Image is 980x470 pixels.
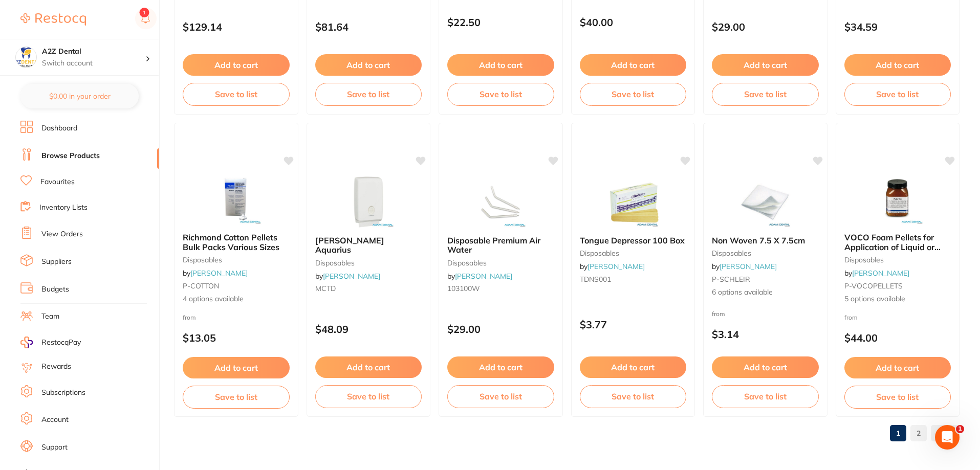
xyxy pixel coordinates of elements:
[447,236,554,255] b: Disposable Premium Air Water
[580,235,685,245] span: Tongue Depressor 100 Box
[712,275,750,284] span: P-SCHLEIR
[41,311,59,322] a: Team
[183,332,290,344] p: $13.05
[844,357,951,378] button: Add to cart
[42,47,145,57] h4: A2Z Dental
[935,425,960,450] iframe: Intercom live chat
[183,281,219,290] span: P-COTTON
[712,310,725,318] span: from
[580,275,611,284] span: TDNS001
[712,356,819,378] button: Add to cart
[190,268,248,278] a: [PERSON_NAME]
[41,229,83,239] a: View Orders
[315,323,422,335] p: $48.09
[20,8,86,31] a: Restocq Logo
[720,262,777,271] a: [PERSON_NAME]
[447,54,554,76] button: Add to cart
[844,256,951,264] small: disposables
[315,54,422,76] button: Add to cart
[844,268,909,278] span: by
[600,176,666,228] img: Tongue Depressor 100 Box
[712,328,819,340] p: $3.14
[41,257,72,267] a: Suppliers
[315,356,422,378] button: Add to cart
[41,388,85,398] a: Subscriptions
[20,337,33,348] img: RestocqPay
[467,176,534,228] img: Disposable Premium Air Water
[712,235,805,245] span: Non Woven 7.5 X 7.5cm
[41,442,68,453] a: Support
[712,21,819,33] p: $29.00
[844,233,951,252] b: VOCO Foam Pellets for Application of Liquid or Paste
[844,54,951,76] button: Add to cart
[580,262,645,271] span: by
[712,262,777,271] span: by
[712,287,819,298] span: 6 options available
[844,314,858,321] span: from
[890,423,906,443] a: 1
[712,249,819,257] small: disposables
[335,176,402,228] img: Kimberly-Clark Aquarius
[183,54,290,76] button: Add to cart
[447,272,512,281] span: by
[183,232,279,252] span: Richmond Cotton Pellets Bulk Packs Various Sizes
[183,357,290,378] button: Add to cart
[732,176,798,228] img: Non Woven 7.5 X 7.5cm
[315,236,422,255] b: Kimberly-Clark Aquarius
[41,123,77,133] a: Dashboard
[315,272,380,281] span: by
[42,58,145,69] p: Switch account
[183,21,290,33] p: $129.14
[712,236,819,245] b: Non Woven 7.5 X 7.5cm
[580,16,687,28] p: $40.00
[183,268,248,278] span: by
[844,232,941,261] span: VOCO Foam Pellets for Application of Liquid or Paste
[315,284,336,293] span: MCTD
[447,385,554,408] button: Save to list
[41,338,81,348] span: RestocqPay
[455,272,512,281] a: [PERSON_NAME]
[852,268,909,278] a: [PERSON_NAME]
[712,83,819,105] button: Save to list
[956,425,964,433] span: 1
[323,272,380,281] a: [PERSON_NAME]
[580,83,687,105] button: Save to list
[315,235,384,255] span: [PERSON_NAME] Aquarius
[447,235,540,255] span: Disposable Premium Air Water
[183,233,290,252] b: Richmond Cotton Pellets Bulk Packs Various Sizes
[20,13,86,26] img: Restocq Logo
[447,16,554,28] p: $22.50
[580,249,687,257] small: disposables
[41,362,71,372] a: Rewards
[844,386,951,408] button: Save to list
[447,323,554,335] p: $29.00
[580,385,687,408] button: Save to list
[844,332,951,344] p: $44.00
[712,385,819,408] button: Save to list
[183,83,290,105] button: Save to list
[315,259,422,267] small: disposables
[183,314,196,321] span: from
[39,203,88,213] a: Inventory Lists
[447,356,554,378] button: Add to cart
[16,47,36,68] img: A2Z Dental
[580,54,687,76] button: Add to cart
[910,423,927,443] a: 2
[183,294,290,304] span: 4 options available
[315,21,422,33] p: $81.64
[20,337,81,348] a: RestocqPay
[315,385,422,408] button: Save to list
[20,84,139,108] button: $0.00 in your order
[447,259,554,267] small: disposables
[41,284,69,295] a: Budgets
[40,177,75,187] a: Favourites
[580,236,687,245] b: Tongue Depressor 100 Box
[447,284,480,293] span: 103100W
[580,356,687,378] button: Add to cart
[183,256,290,264] small: disposables
[315,83,422,105] button: Save to list
[844,294,951,304] span: 5 options available
[447,83,554,105] button: Save to list
[183,386,290,408] button: Save to list
[712,54,819,76] button: Add to cart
